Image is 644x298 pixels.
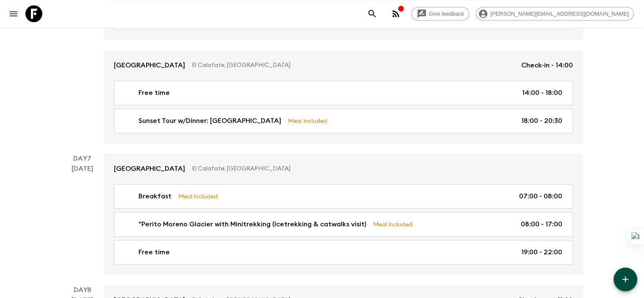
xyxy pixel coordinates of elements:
[178,192,218,201] p: Meal Included
[138,247,170,257] p: Free time
[476,7,634,20] div: [PERSON_NAME][EMAIL_ADDRESS][DOMAIN_NAME]
[114,109,573,133] a: Sunset Tour w/Dinner: [GEOGRAPHIC_DATA]Meal Included18:00 - 20:30
[72,164,93,275] div: [DATE]
[114,164,185,174] p: [GEOGRAPHIC_DATA]
[411,7,469,20] a: Give feedback
[114,212,573,237] a: "Perito Moreno Glacier with Minitrekking (Icetrekking & catwalks visit)Meal Included08:00 - 17:00
[519,191,562,201] p: 07:00 - 08:00
[61,153,104,164] p: Day 7
[114,184,573,209] a: BreakfastMeal Included07:00 - 08:00
[424,11,469,17] span: Give feedback
[521,60,573,70] p: Check-in - 14:00
[104,50,583,81] a: [GEOGRAPHIC_DATA]El Calafate, [GEOGRAPHIC_DATA]Check-in - 14:00
[138,219,366,229] p: "Perito Moreno Glacier with Minitrekking (Icetrekking & catwalks visit)
[486,11,633,17] span: [PERSON_NAME][EMAIL_ADDRESS][DOMAIN_NAME]
[373,220,412,229] p: Meal Included
[61,285,104,295] p: Day 8
[114,240,573,265] a: Free time19:00 - 22:00
[138,116,281,126] p: Sunset Tour w/Dinner: [GEOGRAPHIC_DATA]
[114,60,185,70] p: [GEOGRAPHIC_DATA]
[521,116,562,126] p: 18:00 - 20:30
[192,61,514,70] p: El Calafate, [GEOGRAPHIC_DATA]
[138,191,171,201] p: Breakfast
[114,81,573,105] a: Free time14:00 - 18:00
[364,5,381,22] button: search adventures
[104,153,583,184] a: [GEOGRAPHIC_DATA]El Calafate, [GEOGRAPHIC_DATA]
[288,116,327,125] p: Meal Included
[521,219,562,229] p: 08:00 - 17:00
[192,164,566,173] p: El Calafate, [GEOGRAPHIC_DATA]
[138,88,170,98] p: Free time
[521,247,562,257] p: 19:00 - 22:00
[522,88,562,98] p: 14:00 - 18:00
[5,5,22,22] button: menu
